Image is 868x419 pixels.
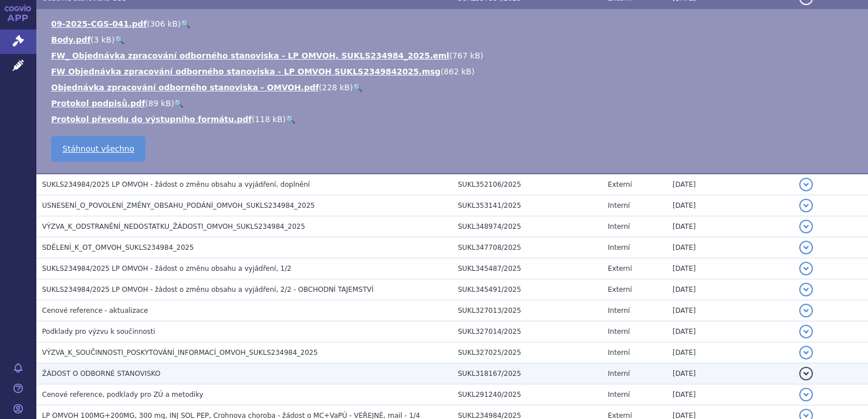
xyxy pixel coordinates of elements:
[51,35,91,44] a: Body.pdf
[452,342,602,363] td: SUKL327025/2025
[452,195,602,216] td: SUKL353141/2025
[799,304,813,317] button: detail
[42,265,291,273] span: SUKLS234984/2025 LP OMVOH - žádost o změnu obsahu a vyjádření, 1/2
[608,391,630,399] span: Interní
[667,279,794,300] td: [DATE]
[42,328,155,336] span: Podklady pro výzvu k součinnosti
[452,279,602,300] td: SUKL345491/2025
[181,19,190,28] a: 🔍
[42,349,318,357] span: VÝZVA_K_SOUČINNOSTI_POSKYTOVÁNÍ_INFORMACÍ_OMVOH_SUKLS234984_2025
[608,286,632,294] span: Externí
[452,321,602,342] td: SUKL327014/2025
[799,241,813,254] button: detail
[799,220,813,233] button: detail
[51,83,319,92] a: Objednávka zpracování odborného stanoviska - OMVOH.pdf
[51,50,857,61] li: ( )
[51,34,857,45] li: ( )
[667,195,794,216] td: [DATE]
[42,391,203,399] span: Cenové reference, podklady pro ZÚ a metodiky
[667,342,794,363] td: [DATE]
[51,19,147,28] a: 09-2025-CGS-041.pdf
[667,300,794,321] td: [DATE]
[452,258,602,279] td: SUKL345487/2025
[667,258,794,279] td: [DATE]
[42,286,374,294] span: SUKLS234984/2025 LP OMVOH - žádost o změnu obsahu a vyjádření, 2/2 - OBCHODNÍ TAJEMSTVÍ
[608,370,630,378] span: Interní
[608,349,630,357] span: Interní
[799,178,813,191] button: detail
[667,174,794,195] td: [DATE]
[42,370,160,378] span: ŽÁDOST O ODBORNÉ STANOVISKO
[51,82,857,93] li: ( )
[42,202,315,209] span: USNESENÍ_O_POVOLENÍ_ZMĚNY_OBSAHU_PODÁNÍ_OMVOH_SUKLS234984_2025
[452,51,480,60] span: 767 kB
[452,237,602,258] td: SUKL347708/2025
[51,98,857,109] li: ( )
[452,174,602,195] td: SUKL352106/2025
[51,115,252,124] a: Protokol převodu do výstupního formátu.pdf
[667,363,794,384] td: [DATE]
[51,51,449,60] a: FW_ Objednávka zpracování odborného stanoviska - LP OMVOH, SUKLS234984_2025.eml
[286,115,295,124] a: 🔍
[608,265,632,273] span: Externí
[608,223,630,231] span: Interní
[150,19,178,28] span: 306 kB
[608,307,630,315] span: Interní
[608,328,630,336] span: Interní
[452,216,602,237] td: SUKL348974/2025
[94,35,111,44] span: 3 kB
[799,346,813,359] button: detail
[322,83,350,92] span: 228 kB
[42,223,305,231] span: VÝZVA_K_ODSTRANĚNÍ_NEDOSTATKU_ŽÁDOSTI_OMVOH_SUKLS234984_2025
[799,388,813,401] button: detail
[51,114,857,125] li: ( )
[42,244,194,252] span: SDĚLENÍ_K_OT_OMVOH_SUKLS234984_2025
[799,262,813,275] button: detail
[608,181,632,188] span: Externí
[51,66,857,77] li: ( )
[51,18,857,30] li: ( )
[115,35,124,44] a: 🔍
[667,237,794,258] td: [DATE]
[608,244,630,252] span: Interní
[51,67,441,76] a: FW Objednávka zpracování odborného stanoviska - LP OMVOH SUKLS2349842025.msg
[353,83,362,92] a: 🔍
[799,325,813,338] button: detail
[799,283,813,296] button: detail
[452,300,602,321] td: SUKL327013/2025
[51,136,145,162] a: Stáhnout všechno
[667,384,794,405] td: [DATE]
[42,181,310,188] span: SUKLS234984/2025 LP OMVOH - žádost o změnu obsahu a vyjádření, doplnění
[174,99,183,108] a: 🔍
[667,321,794,342] td: [DATE]
[608,202,630,209] span: Interní
[51,99,145,108] a: Protokol podpisů.pdf
[667,216,794,237] td: [DATE]
[799,199,813,212] button: detail
[452,363,602,384] td: SUKL318167/2025
[255,115,283,124] span: 118 kB
[452,384,602,405] td: SUKL291240/2025
[42,307,148,315] span: Cenové reference - aktualizace
[444,67,471,76] span: 862 kB
[799,367,813,380] button: detail
[148,99,171,108] span: 89 kB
